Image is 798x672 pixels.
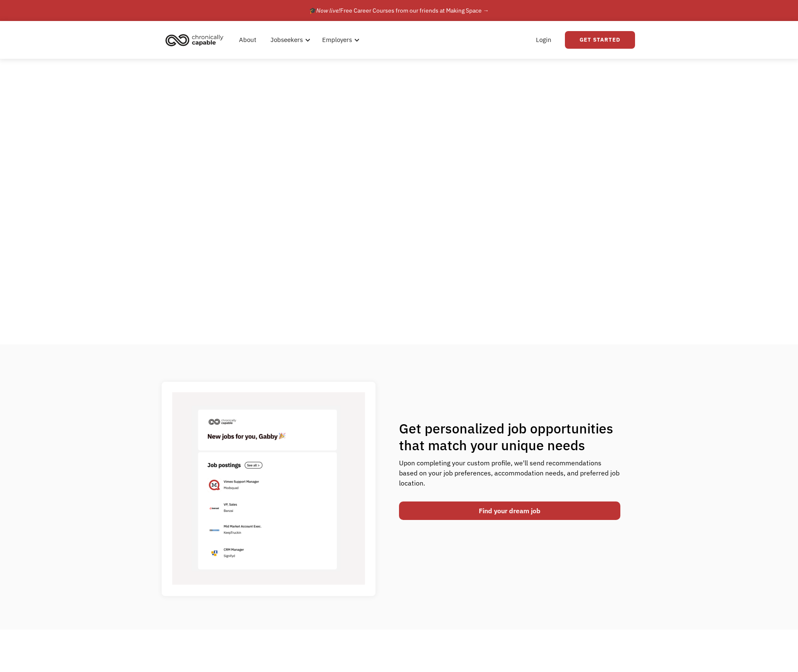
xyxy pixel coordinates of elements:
a: Get Started [565,31,635,49]
em: Now live! [316,7,340,14]
a: Login [531,26,556,53]
h1: Get personalized job opportunities that match your unique needs [399,420,620,454]
div: 🎓 Free Career Courses from our friends at Making Space → [309,5,489,16]
div: Upon completing your custom profile, we'll send recommendations based on your job preferences, ac... [399,458,620,488]
div: Jobseekers [270,35,303,45]
div: Employers [322,35,352,45]
img: Chronically Capable logo [163,31,226,49]
a: About [234,26,261,53]
a: Find your dream job [399,501,620,520]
